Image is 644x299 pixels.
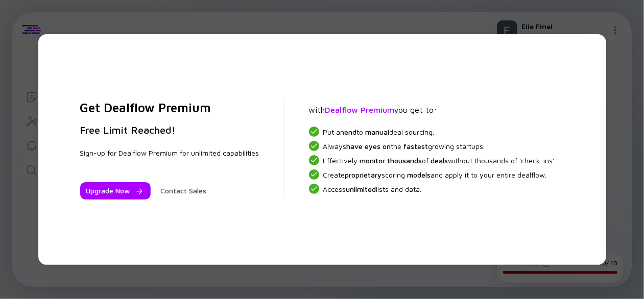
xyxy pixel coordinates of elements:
[408,170,431,179] span: models
[80,99,259,116] h2: Get Dealflow Premium
[323,170,547,179] span: Create scoring and apply it to your entire dealflow.
[345,170,382,179] span: proprietary
[80,182,151,200] button: Upgrade Now
[431,156,448,165] span: deals
[366,128,390,136] span: manual
[346,185,376,193] span: unlimited
[360,156,422,165] span: monitor thousands
[323,185,422,193] span: Access lists and data.
[309,105,437,114] span: with you get to:
[347,142,391,151] span: have eyes on
[323,128,435,136] span: Put an to deal sourcing.
[323,156,556,165] span: Effectively of without thousands of 'check-ins'.
[404,142,428,151] span: fastest
[80,148,259,158] div: Sign-up for Dealflow Premium for unlimited capabilities
[155,182,213,200] button: Contact Sales
[325,105,395,114] span: Dealflow Premium
[323,142,485,151] span: Always the growing startups.
[345,128,357,136] span: end
[80,124,259,136] h3: Free Limit Reached!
